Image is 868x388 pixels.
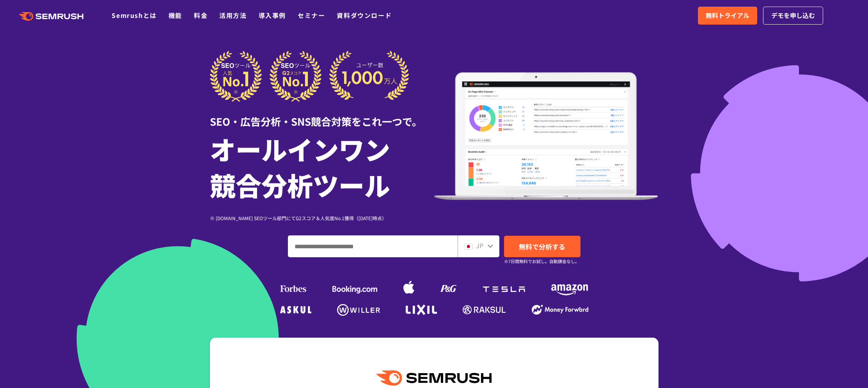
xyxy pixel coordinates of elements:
[259,11,286,20] a: 導入事例
[210,131,434,203] h1: オールインワン 競合分析ツール
[763,7,823,25] a: デモを申し込む
[194,11,208,20] a: 料金
[298,11,325,20] a: セミナー
[112,11,156,20] a: Semrushとは
[288,236,457,257] input: ドメイン、キーワードまたはURLを入力してください
[476,241,483,250] span: JP
[210,102,434,129] div: SEO・広告分析・SNS競合対策をこれ一つで。
[519,242,565,251] span: 無料で分析する
[504,258,579,265] small: ※7日間無料でお試し。自動課金なし。
[771,11,815,21] span: デモを申し込む
[169,11,182,20] a: 機能
[210,214,434,222] div: ※ [DOMAIN_NAME] SEOツール部門にてG2スコア＆人気度No.1獲得（[DATE]時点）
[219,11,247,20] a: 活用方法
[698,7,757,25] a: 無料トライアル
[376,370,491,386] img: Semrush
[504,236,580,257] a: 無料で分析する
[337,11,392,20] a: 資料ダウンロード
[706,11,749,21] span: 無料トライアル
